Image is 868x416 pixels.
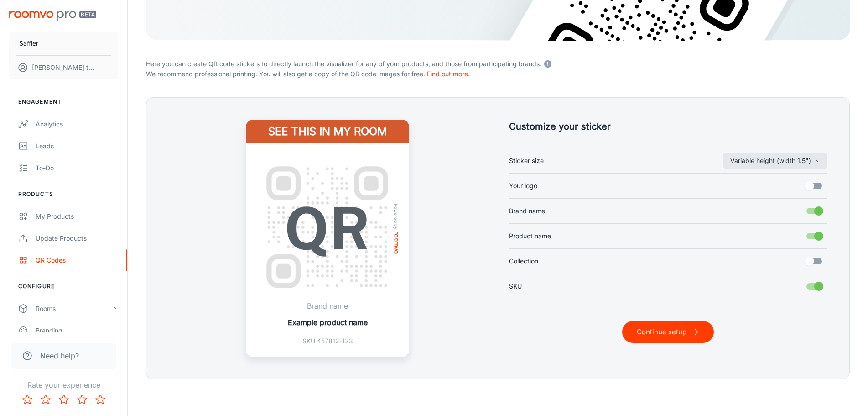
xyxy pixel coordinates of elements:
[36,255,118,265] div: QR Codes
[288,317,368,328] p: Example product name
[146,69,850,79] p: We recommend professional printing. You will also get a copy of the QR code images for free.
[509,120,828,133] h5: Customize your sticker
[55,390,73,409] button: Rate 3 star
[36,163,118,173] div: To-do
[509,156,544,166] span: Sticker size
[509,281,522,291] span: SKU
[36,233,118,243] div: Update Products
[32,63,96,73] p: [PERSON_NAME] ten Broeke
[622,321,714,343] button: Continue setup
[36,141,118,151] div: Leads
[40,350,79,361] span: Need help?
[91,390,109,409] button: Rate 5 star
[427,70,470,78] a: Find out more.
[7,379,120,390] p: Rate your experience
[146,57,850,69] p: Here you can create QR code stickers to directly launch the visualizer for any of your products, ...
[509,206,545,216] span: Brand name
[288,300,368,311] p: Brand name
[36,304,111,314] div: Rooms
[509,231,551,241] span: Product name
[392,203,401,229] span: Powered by
[19,38,38,48] p: Saffier
[257,157,398,298] img: QR Code Example
[723,153,827,169] button: Sticker size
[9,11,96,21] img: Roomvo PRO Beta
[18,390,36,409] button: Rate 1 star
[246,120,409,143] h4: See this in my room
[36,119,118,129] div: Analytics
[73,390,91,409] button: Rate 4 star
[36,211,118,221] div: My Products
[395,231,398,253] img: roomvo
[9,56,118,79] button: [PERSON_NAME] ten Broeke
[509,181,537,191] span: Your logo
[36,326,118,336] div: Branding
[9,32,118,55] button: Saffier
[509,256,538,266] span: Collection
[36,390,55,409] button: Rate 2 star
[288,336,368,346] p: SKU 457812-123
